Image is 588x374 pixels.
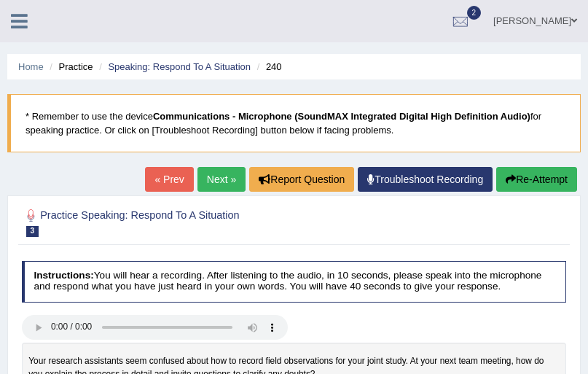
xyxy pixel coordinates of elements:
b: Instructions: [34,270,93,281]
li: Practice [46,60,93,74]
span: 2 [467,6,482,20]
h2: Practice Speaking: Respond To A Situation [22,206,360,237]
li: 240 [254,60,282,74]
blockquote: * Remember to use the device for speaking practice. Or click on [Troubleshoot Recording] button b... [7,94,581,152]
a: « Prev [145,167,193,192]
a: Next » [197,167,246,192]
button: Re-Attempt [496,167,577,192]
a: Home [18,61,44,72]
a: Troubleshoot Recording [358,167,493,192]
h4: You will hear a recording. After listening to the audio, in 10 seconds, please speak into the mic... [22,261,567,303]
b: Communications - Microphone (SoundMAX Integrated Digital High Definition Audio) [153,111,530,122]
span: 3 [26,226,39,237]
button: Report Question [249,167,354,192]
a: Speaking: Respond To A Situation [108,61,251,72]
